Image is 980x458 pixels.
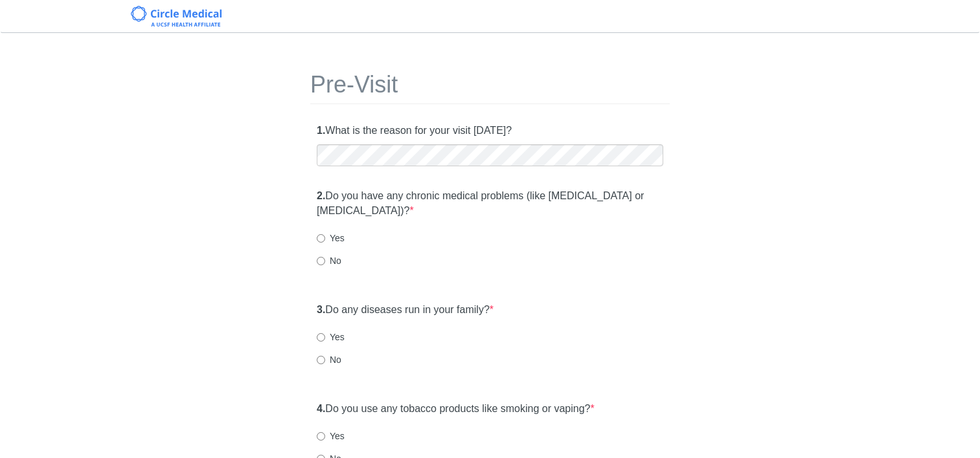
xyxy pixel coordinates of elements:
[317,304,325,315] strong: 3.
[317,124,512,138] label: What is the reason for your visit [DATE]?
[131,6,222,27] img: Circle Medical Logo
[317,232,345,245] label: Yes
[317,402,595,417] label: Do you use any tobacco products like smoking or vaping?
[317,353,341,366] label: No
[317,257,325,265] input: No
[317,254,341,267] label: No
[317,303,494,318] label: Do any diseases run in your family?
[317,403,325,414] strong: 4.
[317,125,325,136] strong: 1.
[317,234,325,243] input: Yes
[317,333,325,342] input: Yes
[317,430,345,442] label: Yes
[317,432,325,441] input: Yes
[310,72,670,104] h1: Pre-Visit
[317,190,325,201] strong: 2.
[317,356,325,364] input: No
[317,189,663,219] label: Do you have any chronic medical problems (like [MEDICAL_DATA] or [MEDICAL_DATA])?
[317,331,345,343] label: Yes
